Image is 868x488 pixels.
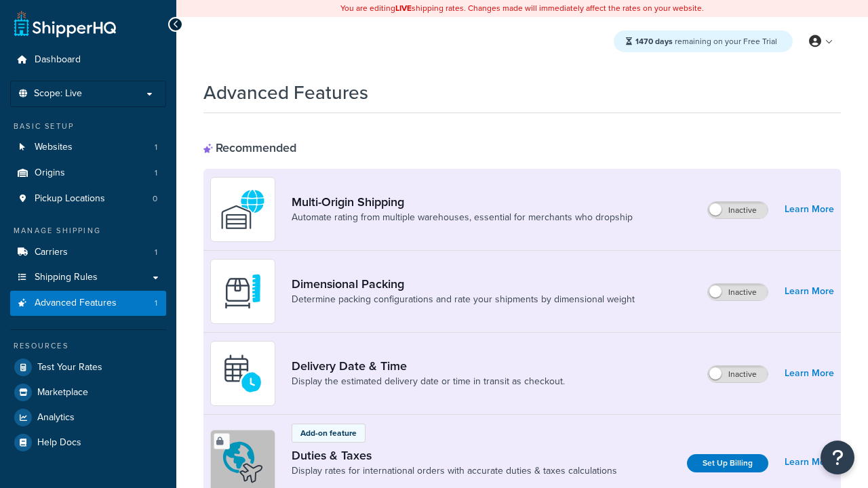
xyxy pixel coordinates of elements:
[785,200,834,219] a: Learn More
[292,195,633,209] a: Multi-Origin Shipping
[292,293,635,306] a: Determine packing configurations and rate your shipments by dimensional weight
[10,405,166,430] a: Analytics
[155,167,157,179] span: 1
[300,427,357,439] p: Add-on feature
[155,298,157,309] span: 1
[292,375,565,388] a: Display the estimated delivery date or time in transit as checkout.
[10,47,166,73] a: Dashboard
[10,121,166,132] div: Basic Setup
[37,362,102,373] span: Test Your Rates
[35,272,98,283] span: Shipping Rules
[219,268,267,315] img: DTVBYsAAAAAASUVORK5CYII=
[35,247,68,258] span: Carriers
[785,453,834,472] a: Learn More
[10,430,166,455] a: Help Docs
[10,161,166,186] li: Origins
[10,240,166,265] li: Carriers
[687,454,768,472] a: Set Up Billing
[203,140,296,155] div: Recommended
[635,35,673,47] strong: 1470 days
[10,186,166,211] li: Pickup Locations
[292,277,635,291] a: Dimensional Packing
[10,265,166,290] a: Shipping Rules
[35,142,73,153] span: Websites
[10,186,166,211] a: Pickup Locations0
[203,79,368,106] h1: Advanced Features
[292,211,633,224] a: Automate rating from multiple warehouses, essential for merchants who dropship
[10,240,166,265] a: Carriers1
[10,161,166,186] a: Origins1
[34,88,82,100] span: Scope: Live
[10,135,166,160] a: Websites1
[37,387,88,399] span: Marketplace
[708,366,768,382] label: Inactive
[10,340,166,352] div: Resources
[35,167,65,179] span: Origins
[153,193,157,205] span: 0
[10,380,166,405] a: Marketplace
[219,186,267,233] img: WatD5o0RtDAAAAAElFTkSuQmCC
[155,247,157,258] span: 1
[708,202,768,218] label: Inactive
[35,193,105,205] span: Pickup Locations
[10,291,166,316] a: Advanced Features1
[10,225,166,237] div: Manage Shipping
[708,284,768,300] label: Inactive
[10,291,166,316] li: Advanced Features
[35,298,117,309] span: Advanced Features
[292,464,617,478] a: Display rates for international orders with accurate duties & taxes calculations
[292,448,617,463] a: Duties & Taxes
[155,142,157,153] span: 1
[785,364,834,383] a: Learn More
[37,412,75,424] span: Analytics
[821,441,854,474] button: Open Resource Center
[10,355,166,380] a: Test Your Rates
[785,282,834,301] a: Learn More
[395,2,412,14] b: LIVE
[219,350,267,397] img: gfkeb5ejjkALwAAAABJRU5ErkJggg==
[10,135,166,160] li: Websites
[635,35,777,47] span: remaining on your Free Trial
[292,359,565,373] a: Delivery Date & Time
[35,54,81,66] span: Dashboard
[37,437,81,449] span: Help Docs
